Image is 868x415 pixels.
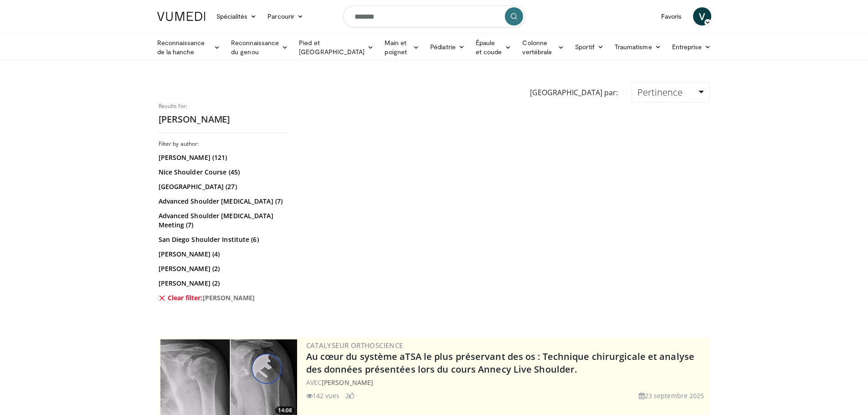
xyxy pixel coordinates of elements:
[693,7,711,26] a: V
[306,350,695,375] a: Au cœur du système aTSA le plus préservant des os : Technique chirurgicale et analyse des données...
[159,102,286,110] p: Results for:
[322,378,373,387] a: [PERSON_NAME]
[522,39,552,56] font: Colonne vertébrale
[159,279,284,288] a: [PERSON_NAME] (2)
[425,38,470,56] a: Pédiatrie
[306,341,403,350] a: Catalyseur OrthoScience
[159,182,284,191] a: [GEOGRAPHIC_DATA] (27)
[379,38,425,56] a: Main et poignet
[343,5,525,27] input: Search topics, interventions
[470,38,517,56] a: Épaule et coude
[575,43,595,51] font: Sportif
[476,39,502,56] font: Épaule et coude
[293,38,379,56] a: Pied et [GEOGRAPHIC_DATA]
[231,39,279,56] font: Reconnaissance du genou
[667,38,717,56] a: Entreprise
[699,10,705,23] font: V
[570,38,609,56] a: Sportif
[385,39,407,56] font: Main et poignet
[530,87,618,97] font: [GEOGRAPHIC_DATA] par:
[637,86,683,98] font: Pertinence
[517,38,570,56] a: Colonne vertébrale
[216,12,248,20] font: Spécialités
[211,7,262,26] a: Spécialités
[159,113,286,125] h2: [PERSON_NAME]
[645,391,704,400] font: 23 septembre 2025
[159,140,286,148] h3: Filter by author:
[159,250,284,259] a: [PERSON_NAME] (4)
[615,43,652,51] font: Traumatisme
[159,264,284,273] a: [PERSON_NAME] (2)
[159,197,284,206] a: Advanced Shoulder [MEDICAL_DATA] (7)
[313,391,340,400] font: 142 vues
[157,39,205,56] font: Reconnaissance de la hanche
[345,391,349,400] font: 2
[306,378,322,387] font: AVEC
[267,12,294,20] font: Parcourir
[159,293,284,302] a: Clear filter:[PERSON_NAME]
[157,12,205,21] img: VuMedi Logo
[672,43,702,51] font: Entreprise
[159,168,284,177] a: Nice Shoulder Course (45)
[609,38,667,56] a: Traumatisme
[203,293,255,302] span: [PERSON_NAME]
[262,7,309,26] a: Parcourir
[656,7,688,26] a: Favoris
[159,211,284,230] a: Advanced Shoulder [MEDICAL_DATA] Meeting (7)
[159,153,284,162] a: [PERSON_NAME] (121)
[152,38,226,56] a: Reconnaissance de la hanche
[299,39,365,56] font: Pied et [GEOGRAPHIC_DATA]
[632,82,709,102] a: Pertinence
[430,43,456,51] font: Pédiatrie
[278,406,292,414] font: 14:08
[159,235,284,244] a: San Diego Shoulder Institute (6)
[661,12,682,20] font: Favoris
[226,38,293,56] a: Reconnaissance du genou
